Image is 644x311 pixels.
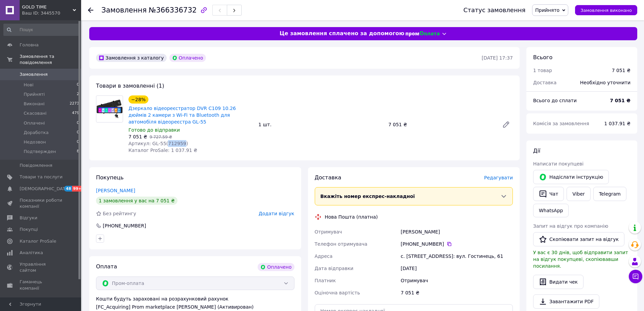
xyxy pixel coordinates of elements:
span: Управління сайтом [20,261,63,273]
span: Всього до сплати [533,98,577,103]
time: [DATE] 17:37 [482,55,513,61]
div: 1 шт. [256,120,385,129]
span: GOLD TIME [22,4,73,10]
span: Скасовані [24,110,47,116]
div: Статус замовлення [463,7,526,14]
span: Доставка [533,80,556,85]
span: Замовлення [20,71,48,77]
span: Замовлення виконано [580,8,632,13]
span: Повідомлення [20,162,52,169]
span: Аналітика [20,250,43,256]
span: Запит на відгук про компанію [533,223,608,229]
div: [DATE] [399,262,514,274]
span: Без рейтингу [103,211,136,216]
span: Дії [533,148,540,154]
div: 1 замовлення у вас на 7 051 ₴ [96,197,177,205]
span: 0 [77,82,79,88]
span: Подтвержден [24,149,56,155]
span: Показники роботи компанії [20,197,63,209]
a: Завантажити PDF [533,294,599,309]
div: Ваш ID: 3445570 [22,10,81,16]
span: Покупець [96,174,124,181]
span: Оплачені [24,120,45,126]
div: Оплачено [258,263,294,271]
span: Дата відправки [315,266,354,271]
span: Покупці [20,226,38,232]
span: Доработка [24,130,49,136]
span: 2 [77,91,79,97]
span: Виконані [24,101,45,107]
span: Телефон отримувача [315,241,367,247]
span: 1 037.91 ₴ [604,121,630,126]
span: Отримувач [315,229,342,235]
div: [PHONE_NUMBER] [401,241,513,247]
div: Оплачено [169,54,206,62]
span: Недозвон [24,139,46,145]
div: Отримувач [399,274,514,287]
span: [DEMOGRAPHIC_DATA] [20,186,70,192]
span: Доставка [315,174,341,181]
span: Маркет [20,297,37,303]
div: Нова Пошта (платна) [323,214,380,220]
span: 479 [72,110,79,116]
div: [PERSON_NAME] [399,226,514,238]
span: Додати відгук [259,211,294,216]
button: Чат з покупцем [629,270,642,283]
span: 48 [64,186,72,192]
button: Скопіювати запит на відгук [533,232,624,246]
div: 7 051 ₴ [612,67,630,74]
a: Telegram [593,187,626,201]
span: 7 051 ₴ [128,134,147,139]
div: Необхідно уточнити [576,75,635,90]
button: Чат [533,187,564,201]
span: Товари в замовленні (1) [96,83,164,89]
button: Замовлення виконано [575,5,637,15]
span: Головна [20,42,39,48]
a: Дзеркало відеореєстратор DVR C109 10.26 дюймів 2 камери з Wi-Fi та Bluetooth для автомобіля відео... [128,106,236,125]
span: Нові [24,82,33,88]
span: Гаманець компанії [20,279,63,291]
span: Відгуки [20,215,37,221]
span: Комісія за замовлення [533,121,589,126]
span: Прийняті [24,91,45,97]
span: Редагувати [484,175,513,180]
div: Повернутися назад [88,7,93,14]
span: Каталог ProSale [20,238,56,244]
span: Всього [533,54,552,61]
span: 2273 [70,101,79,107]
span: №366336732 [149,6,197,14]
span: Адреса [315,253,333,259]
div: Кошти будуть зараховані на розрахунковий рахунок [96,295,294,310]
div: 7 051 ₴ [386,120,497,129]
span: Платник [315,278,336,283]
span: Оціночна вартість [315,290,360,295]
button: Видати чек [533,275,583,289]
div: −28% [128,95,148,104]
div: Замовлення з каталогу [96,54,167,62]
div: [PHONE_NUMBER] [102,222,147,229]
div: с. [STREET_ADDRESS]: вул. Гостинець, 61 [399,250,514,262]
a: WhatsApp [533,204,569,217]
span: Артикул: GL-55(712959) [128,141,188,146]
a: Viber [567,187,590,201]
img: Дзеркало відеореєстратор DVR C109 10.26 дюймів 2 камери з Wi-Fi та Bluetooth для автомобіля відео... [96,99,123,118]
span: 0 [77,130,79,136]
input: Пошук [3,24,80,36]
a: [PERSON_NAME] [96,188,135,193]
span: 0 [77,139,79,145]
a: Редагувати [499,118,513,131]
span: Товари та послуги [20,174,63,180]
div: [FC_Acquiring] Prom marketplace [PERSON_NAME] (Активирован) [96,304,294,310]
span: 8 [77,149,79,155]
span: Каталог ProSale: 1 037.91 ₴ [128,148,197,153]
span: Це замовлення сплачено за допомогою [280,30,404,38]
span: Готово до відправки [128,127,180,133]
div: 7 051 ₴ [399,287,514,299]
button: Надіслати інструкцію [533,170,609,184]
span: Написати покупцеві [533,161,583,166]
span: Замовлення та повідомлення [20,53,81,66]
span: У вас є 30 днів, щоб відправити запит на відгук покупцеві, скопіювавши посилання. [533,250,628,269]
span: Замовлення [101,6,147,14]
span: 0 [77,120,79,126]
span: 1 товар [533,68,552,73]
